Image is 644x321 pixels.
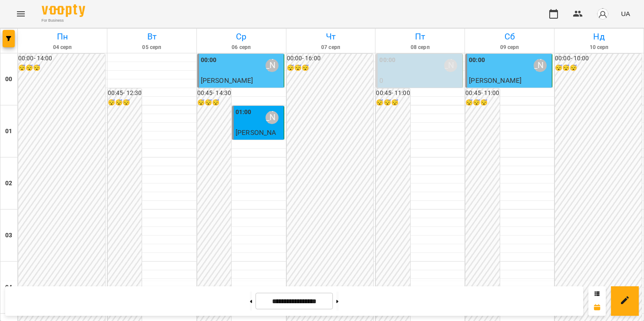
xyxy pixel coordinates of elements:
h6: 😴😴😴 [287,63,374,73]
button: UA [617,6,634,22]
h6: 10 серп [556,43,642,52]
span: UA [621,9,630,18]
label: 00:00 [201,56,217,65]
p: індивід шч 45 хв [201,86,282,96]
img: avatar_s.png [597,8,609,20]
div: Зверєва Анастасія [534,59,547,72]
h6: Нд [556,30,642,43]
label: 00:00 [379,56,395,65]
h6: 00:45 - 14:30 [197,88,231,98]
button: Menu [10,3,31,24]
p: індивід шч 45 хв [469,86,550,96]
h6: Вт [109,30,195,43]
span: [PERSON_NAME] [201,76,253,85]
p: 0 [379,75,461,86]
h6: 04 серп [19,43,106,52]
h6: 01 [5,127,12,136]
h6: 😴😴😴 [376,98,410,108]
h6: 00:45 - 11:00 [376,88,410,98]
p: індивід шч 45 хв ([PERSON_NAME] ) [379,86,461,106]
div: Зверєва Анастасія [444,59,457,72]
h6: 00:00 - 10:00 [555,54,642,63]
h6: 00 [5,75,12,84]
div: Зверєва Анастасія [266,111,279,124]
h6: 02 [5,179,12,188]
div: Зверєва Анастасія [266,59,279,72]
h6: 03 [5,231,12,240]
label: 00:00 [469,56,485,65]
h6: 08 серп [377,43,463,52]
h6: 😴😴😴 [108,98,142,108]
span: [PERSON_NAME] [469,76,521,85]
h6: 09 серп [466,43,553,52]
h6: 06 серп [198,43,285,52]
label: 01:00 [236,108,252,117]
h6: Чт [288,30,374,43]
span: [PERSON_NAME] [236,128,276,147]
img: Voopty Logo [42,4,85,17]
h6: 07 серп [288,43,374,52]
h6: 😴😴😴 [465,98,499,108]
span: For Business [42,18,85,23]
h6: 00:00 - 14:00 [18,54,105,63]
h6: Пт [377,30,463,43]
h6: 00:45 - 11:00 [465,88,499,98]
h6: 😴😴😴 [197,98,231,108]
h6: Ср [198,30,285,43]
h6: 😴😴😴 [18,63,105,73]
h6: 05 серп [109,43,195,52]
h6: 00:00 - 16:00 [287,54,374,63]
h6: 00:45 - 12:30 [108,88,142,98]
h6: Пн [19,30,106,43]
h6: Сб [466,30,553,43]
h6: 😴😴😴 [555,63,642,73]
